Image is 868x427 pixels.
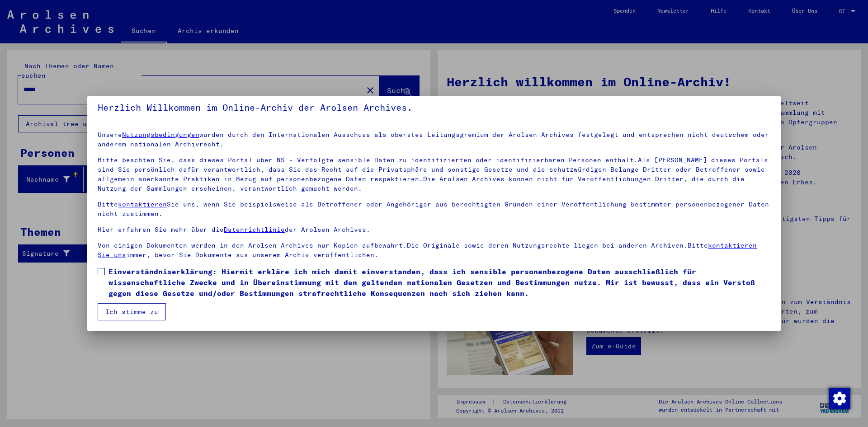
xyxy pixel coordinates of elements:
p: Bitte Sie uns, wenn Sie beispielsweise als Betroffener oder Angehöriger aus berechtigten Gründen ... [98,200,770,219]
button: Ich stimme zu [98,303,166,320]
a: Datenrichtlinie [224,225,285,234]
a: kontaktieren Sie uns [98,241,757,259]
a: Nutzungsbedingungen [122,131,199,139]
p: Hier erfahren Sie mehr über die der Arolsen Archives. [98,225,770,235]
a: kontaktieren [118,200,167,208]
span: Einverständniserklärung: Hiermit erkläre ich mich damit einverstanden, dass ich sensible personen... [108,266,770,299]
h5: Herzlich Willkommen im Online-Archiv der Arolsen Archives. [98,100,770,115]
div: Zustimmung ändern [828,387,850,409]
p: Unsere wurden durch den Internationalen Ausschuss als oberstes Leitungsgremium der Arolsen Archiv... [98,130,770,149]
p: Bitte beachten Sie, dass dieses Portal über NS - Verfolgte sensible Daten zu identifizierten oder... [98,155,770,193]
p: Von einigen Dokumenten werden in den Arolsen Archives nur Kopien aufbewahrt.Die Originale sowie d... [98,241,770,260]
img: Zustimmung ändern [829,388,850,409]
